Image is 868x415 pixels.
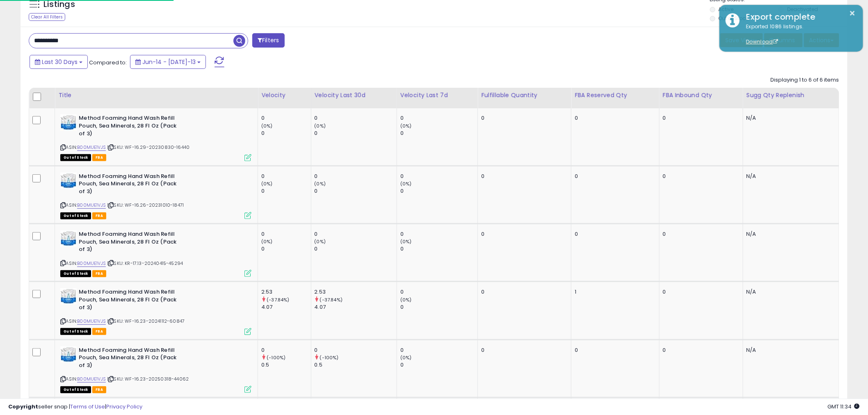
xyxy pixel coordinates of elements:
div: FBA Reserved Qty [575,91,656,100]
div: 0 [261,187,311,195]
div: 0 [663,230,737,238]
span: | SKU: WF-16.29-20230830-16440 [107,144,190,150]
small: (0%) [315,123,326,129]
div: 0 [315,187,397,195]
div: 0 [400,187,477,195]
div: FBA inbound Qty [663,91,740,100]
div: 0 [315,173,397,180]
button: Last 30 Days [30,55,88,69]
div: 1 [575,288,653,296]
b: Method Foaming Hand Wash Refill Pouch, Sea Minerals, 28 Fl Oz (Pack of 3) [79,173,178,198]
small: (0%) [400,296,412,303]
span: | SKU: WF-16.26-20231010-18471 [107,202,184,208]
div: 4.07 [315,303,397,311]
div: 0 [315,114,397,122]
div: 0 [663,173,737,180]
label: Out of Stock [719,15,749,22]
div: 0 [261,230,311,238]
span: | SKU: WF-16.23-20250318-44062 [107,376,189,382]
div: N/A [747,347,833,354]
div: Clear All Filters [29,13,65,21]
small: (0%) [261,238,273,245]
div: 0 [261,173,311,180]
div: ASIN: [60,230,251,276]
div: N/A [747,230,833,238]
span: All listings that are currently out of stock and unavailable for purchase on Amazon [60,386,91,393]
div: N/A [747,114,833,122]
div: 0 [261,114,311,122]
div: 0 [315,230,397,238]
div: Fulfillable Quantity [481,91,568,100]
button: Jun-14 - [DATE]-13 [130,55,206,69]
div: 0 [400,173,477,180]
div: 0 [663,347,737,354]
img: 41X2ty+eipL._SL40_.jpg [60,347,77,363]
a: B00MUE1VJS [77,202,106,209]
div: 0 [663,114,737,122]
span: Compared to: [89,59,127,66]
div: ASIN: [60,173,251,218]
div: N/A [747,173,833,180]
small: (0%) [315,180,326,187]
div: 0 [575,230,653,238]
div: 0 [261,347,311,354]
small: (0%) [261,123,273,129]
div: 0.5 [261,361,311,369]
div: Export complete [740,11,857,23]
span: 2025-08-13 11:34 GMT [828,403,860,410]
div: 0 [400,347,477,354]
small: (-37.84%) [320,296,343,303]
a: B00MUE1VJS [77,144,106,151]
b: Method Foaming Hand Wash Refill Pouch, Sea Minerals, 28 Fl Oz (Pack of 3) [79,347,178,372]
a: B00MUE1VJS [77,318,106,325]
div: seller snap | | [8,403,142,411]
div: 0 [400,114,477,122]
span: All listings that are currently out of stock and unavailable for purchase on Amazon [60,328,91,335]
small: (0%) [400,238,412,245]
div: 0 [261,130,311,137]
div: Displaying 1 to 6 of 6 items [771,76,839,84]
span: All listings that are currently out of stock and unavailable for purchase on Amazon [60,154,91,161]
div: 0 [400,361,477,369]
a: Download [746,38,778,45]
div: Title [58,91,254,100]
div: 0 [400,130,477,137]
div: N/A [747,288,833,296]
small: (0%) [400,180,412,187]
button: Filters [252,33,284,48]
b: Method Foaming Hand Wash Refill Pouch, Sea Minerals, 28 Fl Oz (Pack of 3) [79,288,178,313]
div: Velocity [261,91,307,100]
div: 2.53 [315,288,397,296]
div: 0 [261,245,311,253]
div: 0 [481,288,565,296]
div: 0 [315,130,397,137]
span: | SKU: WF-16.23-20241112-60847 [107,318,185,324]
span: FBA [92,154,106,161]
div: 0 [481,347,565,354]
div: 2.53 [261,288,311,296]
span: Jun-14 - [DATE]-13 [142,58,196,66]
div: Velocity Last 30d [315,91,393,100]
a: Privacy Policy [106,403,142,410]
div: 0.5 [315,361,397,369]
div: 0 [663,288,737,296]
small: (0%) [261,180,273,187]
img: 41X2ty+eipL._SL40_.jpg [60,230,77,247]
span: All listings that are currently out of stock and unavailable for purchase on Amazon [60,212,91,219]
span: FBA [92,212,106,219]
small: (0%) [400,354,412,361]
div: Velocity Last 7d [400,91,474,100]
div: Exported 1086 listings. [740,23,857,46]
div: 0 [315,347,397,354]
img: 41X2ty+eipL._SL40_.jpg [60,288,77,305]
small: (-100%) [320,354,339,361]
a: B00MUE1VJS [77,376,106,383]
small: (-37.84%) [267,296,289,303]
strong: Copyright [8,403,38,410]
div: 0 [400,288,477,296]
div: 0 [400,303,477,311]
span: FBA [92,270,106,277]
div: 0 [481,114,565,122]
b: Method Foaming Hand Wash Refill Pouch, Sea Minerals, 28 Fl Oz (Pack of 3) [79,114,178,139]
span: Last 30 Days [42,58,78,66]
